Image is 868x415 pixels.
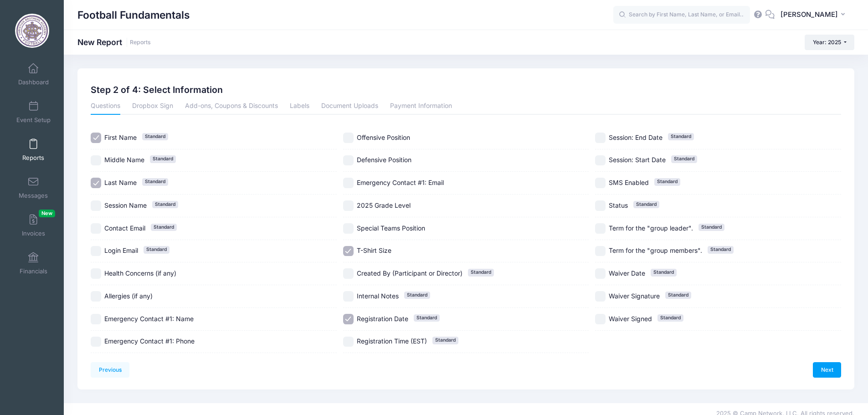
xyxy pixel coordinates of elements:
input: Waiver DateStandard [595,268,606,279]
a: Labels [290,98,309,115]
span: Last Name [104,179,137,186]
span: Dashboard [18,78,49,86]
span: Waiver Signed [609,315,652,323]
a: Messages [12,172,55,204]
a: Dropbox Sign [132,98,173,115]
a: Reports [12,134,55,166]
a: Document Uploads [321,98,378,115]
span: Year: 2025 [813,39,841,46]
input: Internal NotesStandard [343,291,354,302]
span: Standard [404,292,430,299]
span: Contact Email [104,224,145,232]
span: Registration Time (EST) [357,337,427,345]
h2: Step 2 of 4: Select Information [91,85,223,95]
input: Search by First Name, Last Name, or Email... [613,6,750,24]
a: Add-ons, Coupons & Discounts [185,98,278,115]
span: Standard [665,292,691,299]
button: [PERSON_NAME] [775,5,854,26]
input: Term for the "group leader".Standard [595,223,606,234]
span: Standard [651,269,677,276]
a: InvoicesNew [12,210,55,241]
span: Standard [432,337,458,344]
span: First Name [104,133,137,141]
span: Allergies (if any) [104,292,153,300]
a: Dashboard [12,58,55,90]
span: Financials [20,267,47,275]
input: SMS EnabledStandard [595,178,606,188]
a: Previous [91,362,129,378]
span: Standard [654,178,680,185]
span: Internal Notes [357,292,399,300]
a: Financials [12,247,55,279]
h1: New Report [77,37,151,47]
span: Waiver Signature [609,292,660,300]
button: Year: 2025 [805,35,854,50]
span: Standard [151,224,177,231]
span: Standard [414,314,440,322]
span: Session Name [104,201,147,209]
span: Health Concerns (if any) [104,269,176,277]
span: Standard [150,155,176,163]
span: Term for the "group members". [609,246,702,254]
span: Defensive Position [357,156,411,164]
input: Middle NameStandard [91,155,101,166]
span: Term for the "group leader". [609,224,693,232]
span: Event Setup [16,116,51,124]
span: New [39,210,55,217]
a: Reports [130,39,151,46]
span: Standard [657,314,683,322]
img: Football Fundamentals [15,14,49,48]
input: Health Concerns (if any) [91,268,101,279]
span: Invoices [22,230,45,237]
span: Middle Name [104,156,144,164]
span: [PERSON_NAME] [781,10,838,20]
a: Event Setup [12,96,55,128]
span: Login Email [104,246,138,254]
span: Status [609,201,628,209]
span: Standard [144,246,169,253]
input: StatusStandard [595,200,606,211]
input: Registration DateStandard [343,314,354,324]
span: Session: End Date [609,133,663,141]
span: Standard [671,155,697,163]
span: Session: Start Date [609,156,666,164]
input: 2025 Grade Level [343,200,354,211]
input: Waiver SignatureStandard [595,291,606,302]
input: Login EmailStandard [91,246,101,256]
span: Offensive Position [357,133,410,141]
input: Session: Start DateStandard [595,155,606,166]
span: Emergency Contact #1: Phone [104,337,195,345]
input: Last NameStandard [91,178,101,188]
h1: Football Fundamentals [77,5,190,26]
span: Created By (Participant or Director) [357,269,462,277]
span: Emergency Contact #1: Name [104,315,194,323]
input: Term for the "group members".Standard [595,246,606,256]
span: Standard [668,133,694,140]
a: Questions [91,98,120,115]
span: 2025 Grade Level [357,201,411,209]
input: Contact EmailStandard [91,223,101,234]
input: Session: End DateStandard [595,133,606,143]
span: Standard [708,246,734,253]
input: First NameStandard [91,133,101,143]
input: Special Teams Position [343,223,354,234]
span: Reports [22,154,44,162]
span: Standard [142,133,168,140]
span: SMS Enabled [609,179,649,186]
input: Registration Time (EST)Standard [343,337,354,347]
span: Special Teams Position [357,224,425,232]
input: Emergency Contact #1: Email [343,178,354,188]
a: Next [813,362,841,378]
input: Created By (Participant or Director)Standard [343,268,354,279]
span: Standard [152,201,178,208]
span: Messages [19,192,48,200]
input: Emergency Contact #1: Phone [91,337,101,347]
span: T-Shirt Size [357,246,391,254]
span: Waiver Date [609,269,645,277]
input: Emergency Contact #1: Name [91,314,101,324]
input: Offensive Position [343,133,354,143]
span: Registration Date [357,315,408,323]
input: Defensive Position [343,155,354,166]
input: T-Shirt Size [343,246,354,256]
span: Standard [468,269,494,276]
